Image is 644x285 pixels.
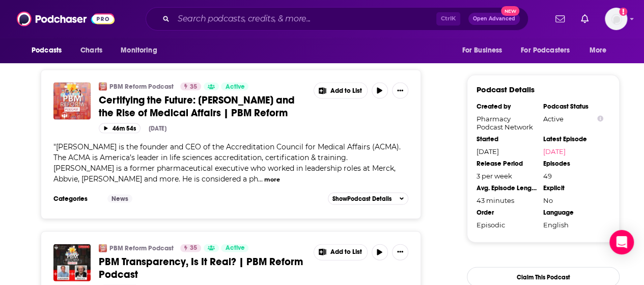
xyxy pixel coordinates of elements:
span: New [501,6,519,16]
span: Open Advanced [473,16,515,21]
div: English [543,221,603,229]
div: Latest Episode [543,135,603,143]
div: Order [477,209,537,217]
span: For Business [462,43,502,58]
img: Certifying the Future: Dr. William Soliman and the Rise of Medical Affairs | PBM Reform [53,83,91,120]
span: Active [225,243,244,253]
div: Open Intercom Messenger [609,230,634,254]
span: Monitoring [121,43,157,58]
button: open menu [24,41,75,60]
button: Show More Button [314,83,367,98]
span: Logged in as mtraynor [605,8,627,30]
div: Explicit [543,184,603,192]
svg: Add a profile image [619,8,627,16]
span: Ctrl K [436,12,460,25]
button: Show Info [597,115,603,123]
button: open menu [114,41,170,60]
button: open menu [455,41,515,60]
div: Episodic [477,221,537,229]
button: ShowPodcast Details [328,193,408,205]
div: [DATE] [477,147,537,156]
div: Avg. Episode Length [477,184,537,192]
span: Active [225,82,244,92]
a: Active [221,83,248,91]
a: PBM Reform Podcast [109,244,174,252]
a: PBM Transparency, Is It Real? | PBM Reform Podcast [99,255,306,281]
a: Certifying the Future: [PERSON_NAME] and the Rise of Medical Affairs | PBM Reform [99,94,306,119]
button: open menu [514,41,584,60]
div: Active [543,115,603,123]
span: For Podcasters [521,43,570,58]
div: Podcast Status [543,102,603,111]
a: 35 [180,244,201,252]
a: Active [221,244,248,252]
div: No [543,196,603,204]
a: PBM Reform Podcast [109,83,174,91]
span: Podcasts [32,43,62,58]
div: Created by [477,102,537,111]
h3: Podcast Details [477,85,535,94]
span: [PERSON_NAME] is the founder and CEO of the Accreditation Council for Medical Affairs (ACMA). The... [53,142,401,184]
a: [DATE] [543,147,603,156]
span: 35 [190,243,197,253]
a: 35 [180,83,201,91]
a: Charts [74,41,108,60]
span: Add to List [330,87,362,95]
span: ... [258,174,263,184]
div: 49 [543,172,603,180]
div: Language [543,209,603,217]
div: Pharmacy Podcast Network [477,115,537,131]
button: more [264,175,280,184]
span: PBM Transparency, Is It Real? | PBM Reform Podcast [99,255,303,281]
span: Show Podcast Details [332,195,391,202]
button: 46m 54s [99,123,141,133]
a: Show notifications dropdown [577,10,593,28]
span: " [53,142,401,184]
button: Open AdvancedNew [468,13,520,25]
div: 43 minutes [477,196,537,204]
h3: Categories [53,195,99,203]
span: More [590,43,607,58]
div: 3 per week [477,172,537,180]
a: Show notifications dropdown [551,10,569,28]
button: Show More Button [314,245,367,260]
img: PBM Reform Podcast [99,83,107,91]
button: Show More Button [392,244,408,261]
button: open menu [582,41,620,60]
span: Add to List [330,248,362,256]
div: Episodes [543,160,603,168]
span: 35 [190,82,197,92]
button: Show profile menu [605,8,627,30]
span: Certifying the Future: [PERSON_NAME] and the Rise of Medical Affairs | PBM Reform [99,94,295,119]
input: Search podcasts, credits, & more... [174,11,436,27]
img: Podchaser - Follow, Share and Rate Podcasts [17,9,115,29]
div: [DATE] [149,125,166,132]
img: PBM Transparency, Is It Real? | PBM Reform Podcast [53,244,91,281]
img: User Profile [605,8,627,30]
span: Charts [80,43,102,58]
img: PBM Reform Podcast [99,244,107,252]
div: Search podcasts, credits, & more... [146,7,528,31]
div: Started [477,135,537,143]
button: Show More Button [392,83,408,99]
div: Release Period [477,160,537,168]
a: News [107,195,132,203]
